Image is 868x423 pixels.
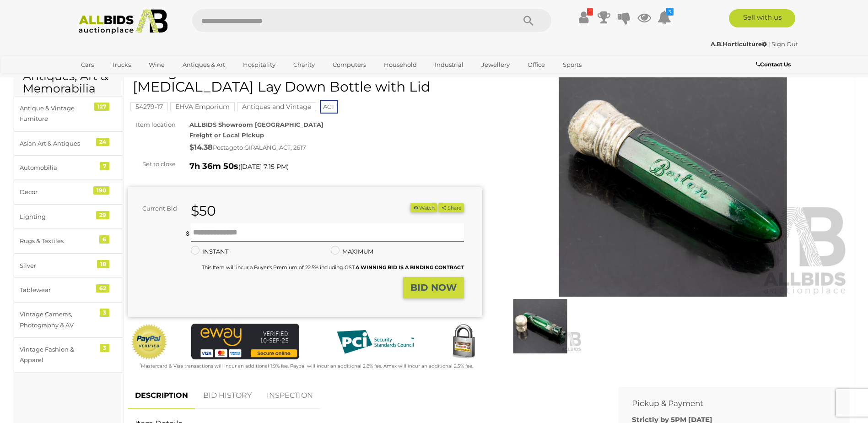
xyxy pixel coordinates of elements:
[496,69,850,297] img: Vintage Coralene Co Boston Green Glass Smelling Salts Lay Down Bottle with Lid
[429,57,469,72] a: Industrial
[189,141,482,154] div: Postage
[130,103,168,110] a: 54279-17
[143,57,171,72] a: Wine
[287,57,321,72] a: Charity
[20,138,95,149] div: Asian Art & Antiques
[20,285,95,295] div: Tablewear
[378,57,423,72] a: Household
[237,144,306,151] span: to GIRALANG, ACT, 2617
[196,382,259,409] a: BID HISTORY
[666,8,674,16] i: 3
[191,246,228,257] label: INSTANT
[410,203,437,213] li: Watch this item
[106,57,137,72] a: Trucks
[238,163,289,170] span: ( )
[100,162,109,170] div: 7
[14,205,123,229] a: Lighting 29
[522,57,551,72] a: Office
[711,40,768,48] a: A.B.Horticulture
[14,229,123,253] a: Rugs & Textiles 6
[756,60,793,70] a: Contact Us
[331,246,373,257] label: MAXIMUM
[14,131,123,156] a: Asian Art & Antiques 24
[729,9,795,27] a: Sell with us
[189,161,238,171] strong: 7h 36m 50s
[14,302,123,337] a: Vintage Cameras, Photography & AV 3
[133,64,480,94] h1: Vintage Coralene Co Boston Green Glass [MEDICAL_DATA] Lay Down Bottle with Lid
[99,235,109,244] div: 6
[20,344,95,366] div: Vintage Fashion & Apparel
[170,102,235,111] mark: EHVA Emporium
[191,202,216,219] strong: $50
[498,299,582,353] img: Vintage Coralene Co Boston Green Glass Smelling Salts Lay Down Bottle with Lid
[202,264,464,271] small: This Item will incur a Buyer's Premium of 22.5% including GST.
[97,260,109,268] div: 18
[20,187,95,197] div: Decor
[768,40,770,48] span: |
[410,282,457,293] strong: BID NOW
[410,203,437,213] button: Watch
[128,382,195,409] a: DESCRIPTION
[130,102,168,111] mark: 54279-17
[632,399,822,408] h2: Pickup & Payment
[189,143,213,152] strong: $14.38
[170,103,235,110] a: EHVA Emporium
[506,9,551,32] button: Search
[74,9,173,34] img: Allbids.com.au
[20,236,95,246] div: Rugs & Textiles
[191,324,299,360] img: eWAY Payment Gateway
[711,40,767,48] strong: A.B.Horticulture
[100,344,109,352] div: 3
[189,131,264,139] strong: Freight or Local Pickup
[140,363,473,369] small: Mastercard & Visa transactions will incur an additional 1.9% fee. Paypal will incur an additional...
[100,309,109,317] div: 3
[14,96,123,131] a: Antique & Vintage Furniture 127
[189,121,323,128] strong: ALLBIDS Showroom [GEOGRAPHIC_DATA]
[20,163,95,173] div: Automobilia
[237,57,281,72] a: Hospitality
[771,40,798,48] a: Sign Out
[128,203,184,214] div: Current Bid
[14,337,123,373] a: Vintage Fashion & Apparel 3
[14,254,123,278] a: Silver 18
[557,57,588,72] a: Sports
[14,278,123,302] a: Tablewear 62
[403,277,464,298] button: BID NOW
[577,9,591,26] a: !
[94,103,109,111] div: 127
[177,57,231,72] a: Antiques & Art
[237,102,316,111] mark: Antiques and Vintage
[96,211,109,219] div: 29
[445,324,482,360] img: Secured by Rapid SSL
[23,70,114,95] h2: Antiques, Art & Memorabilia
[20,103,95,125] div: Antique & Vintage Furniture
[130,324,168,360] img: Official PayPal Seal
[75,57,100,72] a: Cars
[96,138,109,146] div: 24
[14,180,123,204] a: Decor 190
[96,284,109,293] div: 62
[329,324,421,360] img: PCI DSS compliant
[587,8,593,16] i: !
[240,163,287,171] span: [DATE] 7:15 PM
[121,119,183,130] div: Item location
[756,61,791,68] b: Contact Us
[260,382,320,409] a: INSPECTION
[14,156,123,180] a: Automobilia 7
[121,159,183,169] div: Set to close
[320,100,338,114] span: ACT
[237,103,316,110] a: Antiques and Vintage
[356,264,464,271] b: A WINNING BID IS A BINDING CONTRACT
[475,57,516,72] a: Jewellery
[20,211,95,222] div: Lighting
[327,57,372,72] a: Computers
[75,72,152,87] a: [GEOGRAPHIC_DATA]
[658,9,671,26] a: 3
[20,260,95,271] div: Silver
[20,309,95,331] div: Vintage Cameras, Photography & AV
[93,186,109,195] div: 190
[438,203,464,213] button: Share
